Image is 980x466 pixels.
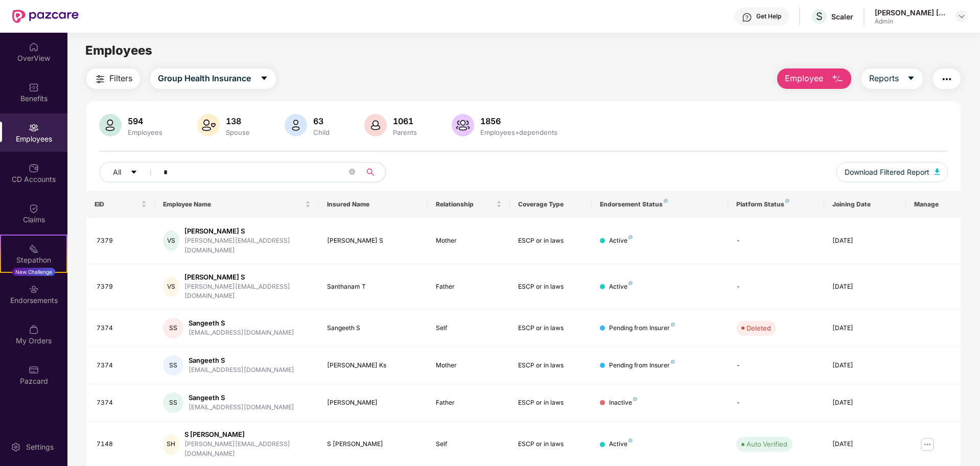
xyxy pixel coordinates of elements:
div: ESCP or in laws [518,361,584,370]
img: svg+xml;base64,PHN2ZyB4bWxucz0iaHR0cDovL3d3dy53My5vcmcvMjAwMC9zdmciIHdpZHRoPSI4IiBoZWlnaHQ9IjgiIH... [671,360,675,364]
div: Settings [23,442,57,452]
button: Allcaret-down [99,162,161,182]
div: Active [609,282,633,292]
div: Sangeeth S [189,356,294,365]
img: svg+xml;base64,PHN2ZyBpZD0iTXlfT3JkZXJzIiBkYXRhLW5hbWU9Ik15IE9yZGVycyIgeG1sbnM9Imh0dHA6Ly93d3cudz... [29,324,39,335]
th: Joining Date [824,191,906,218]
div: 138 [224,116,252,126]
th: Employee Name [155,191,319,218]
div: SS [163,392,183,413]
div: Sangeeth S [327,323,420,333]
div: Stepathon [1,255,66,265]
div: Father [436,282,501,292]
div: Inactive [609,398,637,408]
div: Auto Verified [746,439,787,449]
div: [PERSON_NAME][EMAIL_ADDRESS][DOMAIN_NAME] [184,439,311,459]
div: Mother [436,361,501,370]
img: svg+xml;base64,PHN2ZyBpZD0iRHJvcGRvd24tMzJ4MzIiIHhtbG5zPSJodHRwOi8vd3d3LnczLm9yZy8yMDAwL3N2ZyIgd2... [958,12,966,20]
div: VS [163,276,179,297]
div: [PERSON_NAME] S [184,272,311,282]
div: ESCP or in laws [518,282,584,292]
img: svg+xml;base64,PHN2ZyB4bWxucz0iaHR0cDovL3d3dy53My5vcmcvMjAwMC9zdmciIHdpZHRoPSI4IiBoZWlnaHQ9IjgiIH... [664,199,668,203]
img: manageButton [919,436,936,453]
div: ESCP or in laws [518,323,584,333]
span: Group Health Insurance [158,72,251,85]
div: Scaler [831,12,853,21]
span: Employee Name [163,200,303,208]
img: svg+xml;base64,PHN2ZyB4bWxucz0iaHR0cDovL3d3dy53My5vcmcvMjAwMC9zdmciIHhtbG5zOnhsaW5rPSJodHRwOi8vd3... [285,114,307,136]
div: VS [163,230,179,251]
img: svg+xml;base64,PHN2ZyB4bWxucz0iaHR0cDovL3d3dy53My5vcmcvMjAwMC9zdmciIHdpZHRoPSI4IiBoZWlnaHQ9IjgiIH... [628,438,633,442]
div: 7379 [97,282,147,292]
div: Self [436,323,501,333]
span: Employees [85,43,152,58]
button: Filters [86,68,140,89]
div: 63 [311,116,332,126]
div: [PERSON_NAME] S [327,236,420,246]
span: EID [95,200,139,208]
button: Group Health Insurancecaret-down [150,68,276,89]
div: [PERSON_NAME] S [184,226,311,236]
td: - [728,347,824,384]
div: ESCP or in laws [518,439,584,449]
span: caret-down [907,74,915,83]
div: Spouse [224,128,252,136]
th: Manage [906,191,961,218]
img: svg+xml;base64,PHN2ZyBpZD0iU2V0dGluZy0yMHgyMCIgeG1sbnM9Imh0dHA6Ly93d3cudzMub3JnLzIwMDAvc3ZnIiB3aW... [11,442,21,452]
div: Sangeeth S [189,318,294,328]
img: svg+xml;base64,PHN2ZyB4bWxucz0iaHR0cDovL3d3dy53My5vcmcvMjAwMC9zdmciIHdpZHRoPSIyNCIgaGVpZ2h0PSIyNC... [941,73,953,85]
div: [DATE] [832,236,898,246]
div: 7374 [97,361,147,370]
div: 7148 [97,439,147,449]
span: Download Filtered Report [845,167,929,178]
img: svg+xml;base64,PHN2ZyB4bWxucz0iaHR0cDovL3d3dy53My5vcmcvMjAwMC9zdmciIHhtbG5zOnhsaW5rPSJodHRwOi8vd3... [364,114,387,136]
div: [PERSON_NAME][EMAIL_ADDRESS][DOMAIN_NAME] [184,236,311,255]
th: EID [86,191,155,218]
div: [PERSON_NAME] [327,398,420,408]
span: All [113,167,121,178]
div: Employees+dependents [478,128,559,136]
img: svg+xml;base64,PHN2ZyBpZD0iQ0RfQWNjb3VudHMiIGRhdGEtbmFtZT0iQ0QgQWNjb3VudHMiIHhtbG5zPSJodHRwOi8vd3... [29,163,39,173]
div: SS [163,355,183,376]
div: Mother [436,236,501,246]
div: S [PERSON_NAME] [184,430,311,439]
th: Relationship [428,191,509,218]
span: caret-down [260,74,268,83]
img: svg+xml;base64,PHN2ZyB4bWxucz0iaHR0cDovL3d3dy53My5vcmcvMjAwMC9zdmciIHhtbG5zOnhsaW5rPSJodHRwOi8vd3... [99,114,122,136]
div: SS [163,318,183,338]
button: Download Filtered Report [836,162,948,182]
img: svg+xml;base64,PHN2ZyBpZD0iRW5kb3JzZW1lbnRzIiB4bWxucz0iaHR0cDovL3d3dy53My5vcmcvMjAwMC9zdmciIHdpZH... [29,284,39,294]
div: [PERSON_NAME] Ks [327,361,420,370]
div: Parents [391,128,419,136]
div: Sangeeth S [189,393,294,403]
span: Filters [109,72,132,85]
img: svg+xml;base64,PHN2ZyB4bWxucz0iaHR0cDovL3d3dy53My5vcmcvMjAwMC9zdmciIHdpZHRoPSI4IiBoZWlnaHQ9IjgiIH... [671,322,675,327]
img: svg+xml;base64,PHN2ZyB4bWxucz0iaHR0cDovL3d3dy53My5vcmcvMjAwMC9zdmciIHdpZHRoPSI4IiBoZWlnaHQ9IjgiIH... [785,199,789,203]
div: Employees [126,128,165,136]
span: caret-down [130,169,137,177]
img: svg+xml;base64,PHN2ZyBpZD0iSG9tZSIgeG1sbnM9Imh0dHA6Ly93d3cudzMub3JnLzIwMDAvc3ZnIiB3aWR0aD0iMjAiIG... [29,42,39,52]
div: 1856 [478,116,559,126]
div: [DATE] [832,323,898,333]
img: svg+xml;base64,PHN2ZyBpZD0iUGF6Y2FyZCIgeG1sbnM9Imh0dHA6Ly93d3cudzMub3JnLzIwMDAvc3ZnIiB3aWR0aD0iMj... [29,365,39,375]
div: ESCP or in laws [518,236,584,246]
img: svg+xml;base64,PHN2ZyB4bWxucz0iaHR0cDovL3d3dy53My5vcmcvMjAwMC9zdmciIHhtbG5zOnhsaW5rPSJodHRwOi8vd3... [935,169,940,175]
img: svg+xml;base64,PHN2ZyBpZD0iSGVscC0zMngzMiIgeG1sbnM9Imh0dHA6Ly93d3cudzMub3JnLzIwMDAvc3ZnIiB3aWR0aD... [742,12,752,22]
img: svg+xml;base64,PHN2ZyB4bWxucz0iaHR0cDovL3d3dy53My5vcmcvMjAwMC9zdmciIHhtbG5zOnhsaW5rPSJodHRwOi8vd3... [452,114,474,136]
div: Admin [875,17,946,26]
div: 7379 [97,236,147,246]
div: Self [436,439,501,449]
div: 7374 [97,323,147,333]
div: Pending from Insurer [609,361,675,370]
td: - [728,264,824,310]
img: svg+xml;base64,PHN2ZyB4bWxucz0iaHR0cDovL3d3dy53My5vcmcvMjAwMC9zdmciIHdpZHRoPSI4IiBoZWlnaHQ9IjgiIH... [628,235,633,239]
img: New Pazcare Logo [12,10,79,23]
span: S [816,10,823,22]
img: svg+xml;base64,PHN2ZyBpZD0iRW1wbG95ZWVzIiB4bWxucz0iaHR0cDovL3d3dy53My5vcmcvMjAwMC9zdmciIHdpZHRoPS... [29,123,39,133]
div: SH [163,434,179,455]
img: svg+xml;base64,PHN2ZyBpZD0iQmVuZWZpdHMiIHhtbG5zPSJodHRwOi8vd3d3LnczLm9yZy8yMDAwL3N2ZyIgd2lkdGg9Ij... [29,82,39,92]
td: - [728,384,824,422]
div: 1061 [391,116,419,126]
div: ESCP or in laws [518,398,584,408]
div: Active [609,236,633,246]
